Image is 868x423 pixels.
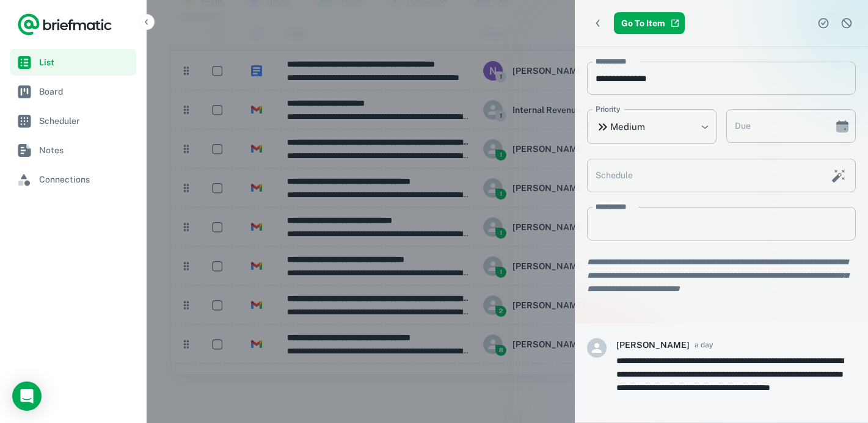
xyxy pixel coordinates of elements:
span: Board [39,85,131,98]
span: a day [695,339,713,350]
a: Logo [17,12,112,37]
span: Scheduler [39,114,131,128]
span: List [39,56,131,69]
div: Open Intercom Messenger [12,381,42,411]
a: List [10,49,136,76]
a: Connections [10,166,136,193]
button: Schedule this task with AI [828,165,849,186]
span: Connections [39,173,131,186]
a: Go To Item [614,12,685,34]
button: Dismiss task [837,14,856,32]
span: Notes [39,143,131,157]
button: Choose date [830,114,855,139]
a: Board [10,78,136,105]
button: Back [587,12,609,34]
a: Scheduler [10,107,136,134]
div: Medium [587,109,717,144]
label: Priority [596,104,621,115]
div: scrollable content [575,47,868,422]
a: Notes [10,137,136,164]
button: Complete task [814,14,833,32]
h6: [PERSON_NAME] [616,338,690,352]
